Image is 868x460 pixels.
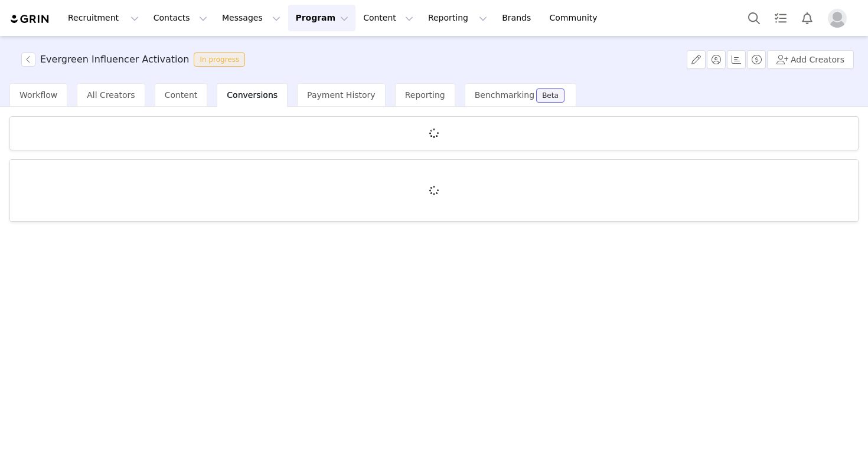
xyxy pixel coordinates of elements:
[307,90,376,100] span: Payment History
[821,9,859,28] button: Profile
[9,14,51,25] img: grin logo
[146,5,214,31] button: Contacts
[828,9,847,28] img: placeholder-profile.jpg
[227,90,278,100] span: Conversions
[741,5,767,31] button: Search
[495,5,541,31] a: Brands
[21,52,250,67] span: [object Object]
[542,92,559,99] div: Beta
[794,5,820,31] button: Notifications
[288,5,355,31] button: Program
[61,5,146,31] button: Recruitment
[19,90,57,100] span: Workflow
[767,50,854,69] button: Add Creators
[87,90,135,100] span: All Creators
[405,90,445,100] span: Reporting
[768,5,794,31] a: Tasks
[421,5,494,31] button: Reporting
[215,5,288,31] button: Messages
[543,5,610,31] a: Community
[475,90,534,100] span: Benchmarking
[194,52,245,67] span: In progress
[40,52,189,67] h3: Evergreen Influencer Activation
[356,5,420,31] button: Content
[165,90,198,100] span: Content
